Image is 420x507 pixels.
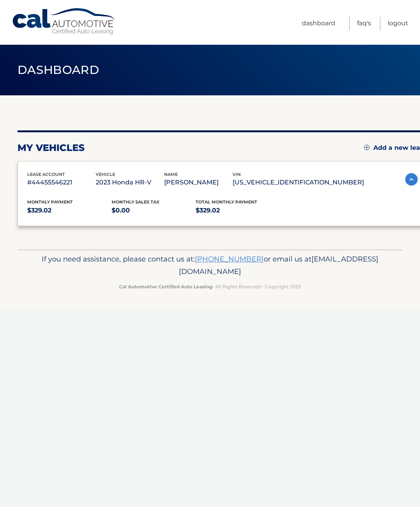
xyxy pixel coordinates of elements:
[364,145,369,150] img: add.svg
[233,177,364,188] p: [US_VEHICLE_IDENTIFICATION_NUMBER]
[119,284,212,289] strong: Cal Automotive Certified Auto Leasing
[96,172,115,177] span: vehicle
[112,205,196,216] p: $0.00
[357,17,371,30] a: FAQ's
[405,173,418,186] img: accordion-active.svg
[112,199,159,205] span: Monthly sales Tax
[12,8,117,35] a: Cal Automotive
[302,17,335,30] a: Dashboard
[196,205,280,216] p: $329.02
[179,254,378,276] span: [EMAIL_ADDRESS][DOMAIN_NAME]
[27,172,65,177] span: lease account
[17,142,85,154] h2: my vehicles
[29,253,391,278] p: If you need assistance, please contact us at: or email us at
[27,199,73,205] span: Monthly Payment
[17,63,99,77] span: Dashboard
[29,282,391,291] p: - All Rights Reserved - Copyright 2025
[164,177,233,188] p: [PERSON_NAME]
[27,177,96,188] p: #44455546221
[195,254,264,263] a: [PHONE_NUMBER]
[233,172,241,177] span: vin
[388,17,408,30] a: Logout
[96,177,164,188] p: 2023 Honda HR-V
[164,172,178,177] span: name
[27,205,112,216] p: $329.02
[196,199,257,205] span: Total Monthly Payment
